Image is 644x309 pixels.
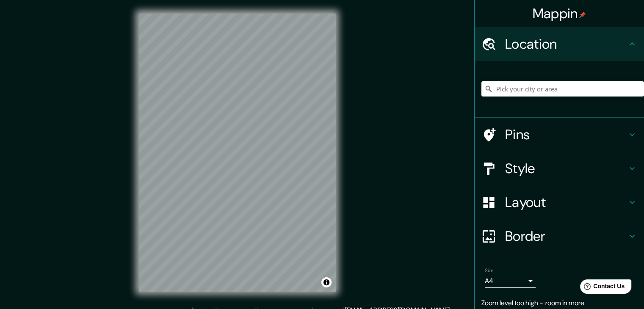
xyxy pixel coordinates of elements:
h4: Location [505,36,627,52]
iframe: Help widget launcher [569,276,635,300]
div: Border [475,219,644,253]
h4: Layout [505,194,627,211]
img: pin-icon.png [579,11,586,18]
input: Pick your city or area [481,81,644,97]
h4: Mappin [533,5,586,22]
div: Pins [475,118,644,152]
p: Zoom level too high - zoom in more [481,298,637,308]
canvas: Map [139,14,336,292]
h4: Style [505,160,627,177]
div: Location [475,27,644,61]
h4: Pins [505,126,627,143]
div: Layout [475,185,644,219]
label: Size [485,267,494,274]
div: Style [475,152,644,185]
button: Toggle attribution [321,277,332,287]
div: A4 [485,274,536,288]
h4: Border [505,228,627,245]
